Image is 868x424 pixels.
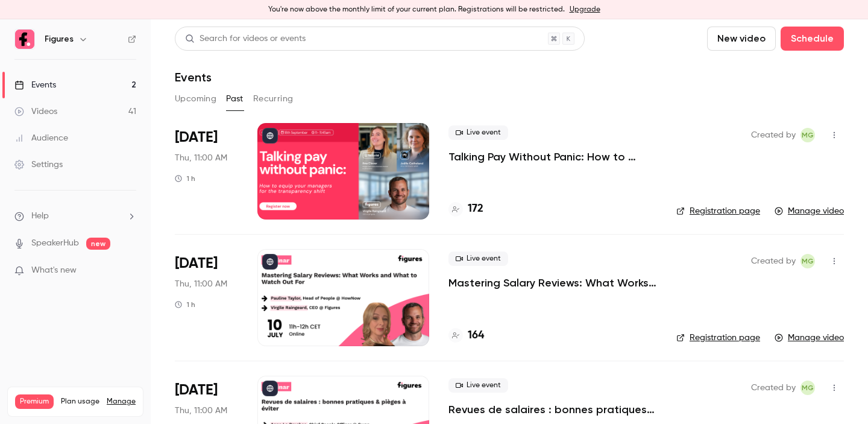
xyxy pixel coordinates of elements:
a: Mastering Salary Reviews: What Works and What to Watch Out For [448,276,657,290]
span: What's new [31,264,77,277]
li: help-dropdown-opener [14,210,136,223]
a: Talking Pay Without Panic: How to equip your managers for the transparency shift [448,150,657,164]
div: Audience [14,132,68,144]
button: Schedule [781,27,844,51]
div: Events [14,79,56,91]
a: Registration page [676,205,760,217]
span: Mégane Gateau [800,381,815,395]
div: 1 h [175,300,195,309]
a: Upgrade [570,5,600,14]
span: new [86,238,110,250]
a: Manage [107,397,136,407]
span: Mégane Gateau [800,254,815,268]
span: Live event [448,252,508,266]
span: MG [802,381,814,395]
span: Thu, 11:00 AM [175,405,227,417]
span: Help [31,210,49,223]
div: 1 h [175,174,195,183]
h6: Figures [45,33,74,45]
span: MG [802,128,814,142]
span: Plan usage [61,397,99,407]
span: Thu, 11:00 AM [175,278,227,290]
span: Live event [448,378,508,393]
a: Manage video [775,332,844,344]
a: 172 [448,201,483,217]
a: Manage video [775,205,844,217]
button: Past [226,89,244,109]
span: Created by [751,381,796,395]
span: [DATE] [175,254,218,273]
a: SpeakerHub [31,237,79,250]
div: Settings [14,159,63,171]
div: Sep 18 Thu, 11:00 AM (Europe/Paris) [175,123,238,220]
span: [DATE] [175,381,218,400]
a: 164 [448,327,484,344]
span: MG [802,254,814,268]
div: Videos [14,106,57,118]
img: Figures [15,30,34,49]
h1: Events [175,70,212,84]
span: Premium [15,394,54,409]
a: Registration page [676,332,760,344]
span: Mégane Gateau [800,128,815,142]
a: Revues de salaires : bonnes pratiques et pièges à éviter [448,402,657,417]
h4: 172 [468,201,483,217]
button: Recurring [253,89,294,109]
iframe: Noticeable Trigger [122,265,136,276]
span: Thu, 11:00 AM [175,152,227,164]
button: New video [707,27,776,51]
h4: 164 [468,327,484,344]
span: Created by [751,128,796,142]
div: Jul 10 Thu, 11:00 AM (Europe/Paris) [175,249,238,346]
div: Search for videos or events [185,33,306,45]
span: Live event [448,125,508,140]
span: [DATE] [175,128,218,147]
span: Created by [751,254,796,268]
button: Upcoming [175,89,216,109]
